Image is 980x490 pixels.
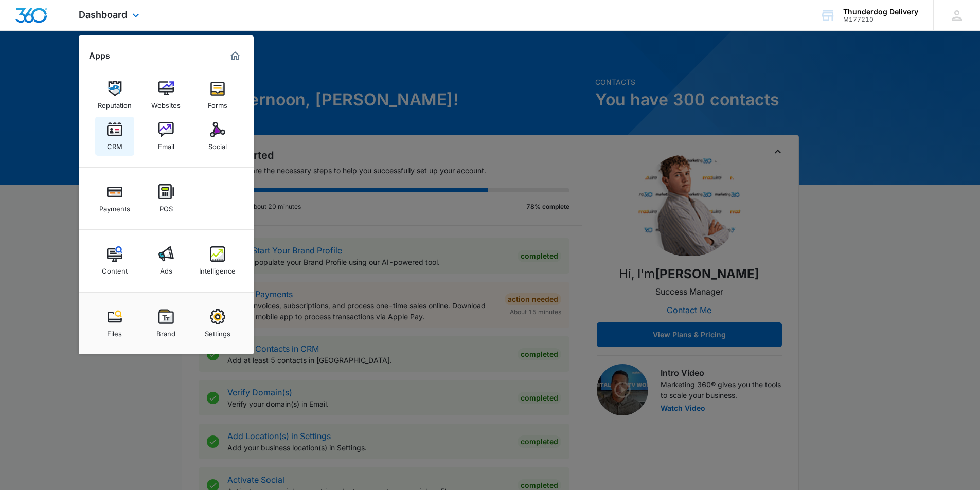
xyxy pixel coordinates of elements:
[198,76,237,115] a: Forms
[205,324,230,338] div: Settings
[160,262,172,275] div: Ads
[147,76,186,115] a: Websites
[159,199,173,213] div: POS
[102,262,128,275] div: Content
[95,179,134,218] a: Payments
[147,304,186,343] a: Brand
[107,137,122,151] div: CRM
[147,179,186,218] a: POS
[95,241,134,280] a: Content
[107,324,122,338] div: Files
[98,96,132,110] div: Reputation
[208,137,227,151] div: Social
[89,51,110,61] h2: Apps
[198,241,237,280] a: Intelligence
[208,96,227,110] div: Forms
[95,117,134,156] a: CRM
[843,8,918,16] div: account name
[199,262,236,275] div: Intelligence
[99,199,130,213] div: Payments
[79,9,127,20] span: Dashboard
[158,137,174,151] div: Email
[198,304,237,343] a: Settings
[151,96,181,110] div: Websites
[843,16,918,23] div: account id
[198,117,237,156] a: Social
[147,117,186,156] a: Email
[95,76,134,115] a: Reputation
[147,241,186,280] a: Ads
[95,304,134,343] a: Files
[227,48,243,64] a: Marketing 360® Dashboard
[156,324,175,338] div: Brand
